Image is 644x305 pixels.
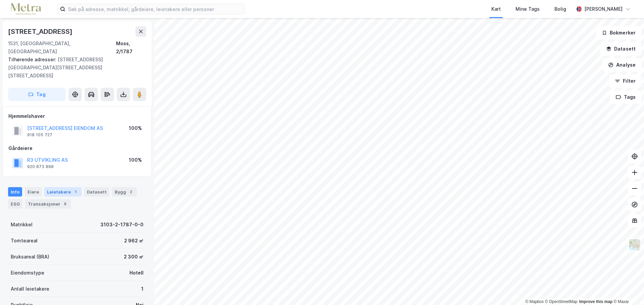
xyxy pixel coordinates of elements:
[72,188,79,195] div: 1
[610,273,644,305] iframe: Chat Widget
[609,74,641,88] button: Filter
[610,90,641,104] button: Tags
[8,144,146,152] div: Gårdeiere
[491,5,501,13] div: Kart
[44,187,82,197] div: Leietakere
[8,88,66,101] button: Tag
[11,237,38,245] div: Tomteareal
[65,4,245,14] input: Søk på adresse, matrikkel, gårdeiere, leietakere eller personer
[11,253,49,261] div: Bruksareal (BRA)
[8,26,74,37] div: [STREET_ADDRESS]
[8,40,116,56] div: 1531, [GEOGRAPHIC_DATA], [GEOGRAPHIC_DATA]
[516,5,540,13] div: Mine Tags
[129,156,142,164] div: 100%
[11,221,33,229] div: Matrikkel
[129,124,142,132] div: 100%
[545,299,578,304] a: OpenStreetMap
[600,42,641,56] button: Datasett
[27,164,54,169] div: 920 873 898
[124,237,144,245] div: 2 962 ㎡
[127,188,134,195] div: 2
[579,299,612,304] a: Improve this map
[525,299,544,304] a: Mapbox
[11,269,44,277] div: Eiendomstype
[129,269,144,277] div: Hotell
[100,221,144,229] div: 3103-2-1787-0-0
[628,238,641,251] img: Z
[8,57,58,62] span: Tilhørende adresser:
[112,187,137,197] div: Bygg
[610,273,644,305] div: Kontrollprogram for chat
[11,285,49,293] div: Antall leietakere
[25,199,71,209] div: Transaksjoner
[596,26,641,40] button: Bokmerker
[27,132,52,138] div: 918 105 727
[584,5,623,13] div: [PERSON_NAME]
[25,187,42,197] div: Eiere
[11,3,41,15] img: metra-logo.256734c3b2bbffee19d4.png
[8,187,22,197] div: Info
[84,187,109,197] div: Datasett
[62,201,68,207] div: 8
[8,112,146,120] div: Hjemmelshaver
[8,199,22,209] div: ESG
[141,285,144,293] div: 1
[124,253,144,261] div: 2 300 ㎡
[8,56,141,80] div: [STREET_ADDRESS][GEOGRAPHIC_DATA][STREET_ADDRESS][STREET_ADDRESS]
[602,58,641,72] button: Analyse
[554,5,566,13] div: Bolig
[116,40,146,56] div: Moss, 2/1787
